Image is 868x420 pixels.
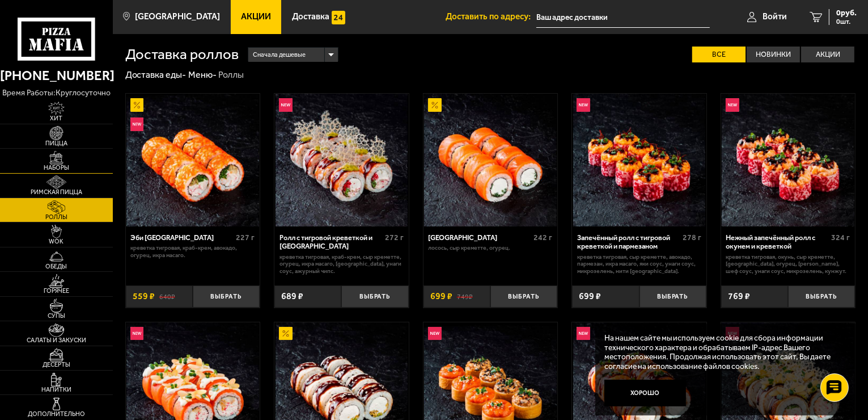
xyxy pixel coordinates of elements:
a: НовинкаЗапечённый ролл с тигровой креветкой и пармезаном [572,94,706,226]
button: Выбрать [640,285,706,308]
img: Акционный [279,327,293,341]
label: Акции [801,47,854,63]
label: Все [692,47,746,63]
button: Выбрать [193,285,260,308]
img: Акционный [428,98,442,112]
span: 0 руб. [836,9,857,17]
div: Запечённый ролл с тигровой креветкой и пармезаном [577,233,680,251]
h1: Доставка роллов [125,47,239,62]
img: Запечённый ролл с тигровой креветкой и пармезаном [573,94,706,226]
span: 324 г [832,233,850,242]
label: Новинки [747,47,800,63]
div: [GEOGRAPHIC_DATA] [428,233,531,242]
a: АкционныйНовинкаЭби Калифорния [126,94,260,226]
div: Роллы [218,69,244,81]
img: Новинка [577,327,590,341]
a: Меню- [188,69,217,80]
span: [GEOGRAPHIC_DATA] [135,12,220,21]
img: Акционный [130,98,144,112]
a: Доставка еды- [125,69,187,80]
span: Доставка [292,12,329,21]
button: Хорошо [604,380,686,407]
span: Акции [241,12,271,21]
p: креветка тигровая, окунь, Сыр креметте, [GEOGRAPHIC_DATA], огурец, [PERSON_NAME], шеф соус, унаги... [726,254,850,275]
span: 0 шт. [836,18,857,25]
span: 559 ₽ [133,292,155,301]
input: Ваш адрес доставки [536,7,710,28]
img: Новинка [279,98,293,112]
span: Доставить по адресу: [446,12,536,21]
button: Выбрать [490,285,557,308]
p: креветка тигровая, краб-крем, Сыр креметте, огурец, икра масаго, [GEOGRAPHIC_DATA], унаги соус, а... [280,254,404,275]
span: Сначала дешевые [253,47,306,64]
img: Новинка [130,327,144,341]
span: 689 ₽ [281,292,303,301]
img: Ролл с тигровой креветкой и Гуакамоле [276,94,408,226]
span: 242 г [534,233,553,242]
div: Ролл с тигровой креветкой и [GEOGRAPHIC_DATA] [280,233,382,251]
img: Новинка [130,117,144,131]
span: 699 ₽ [579,292,601,301]
s: 749 ₽ [457,292,473,301]
a: НовинкаРолл с тигровой креветкой и Гуакамоле [274,94,409,226]
div: Эби [GEOGRAPHIC_DATA] [130,233,233,242]
button: Выбрать [788,285,855,308]
img: Новинка [428,327,442,341]
img: Новинка [577,98,590,112]
p: лосось, Сыр креметте, огурец. [428,245,552,252]
img: Нежный запечённый ролл с окунем и креветкой [722,94,854,226]
span: Войти [763,12,787,21]
img: Эби Калифорния [126,94,259,226]
img: 15daf4d41897b9f0e9f617042186c801.svg [332,11,345,24]
img: Новинка [726,98,739,112]
a: АкционныйФиладельфия [424,94,558,226]
span: 227 г [236,233,255,242]
span: 769 ₽ [728,292,750,301]
p: На нашем сайте мы используем cookie для сбора информации технического характера и обрабатываем IP... [604,333,840,371]
s: 640 ₽ [159,292,175,301]
span: 699 ₽ [430,292,452,301]
button: Выбрать [341,285,408,308]
img: Филадельфия [424,94,557,226]
p: креветка тигровая, Сыр креметте, авокадо, пармезан, икра масаго, яки соус, унаги соус, микрозелен... [577,254,701,275]
span: 278 г [683,233,701,242]
div: Нежный запечённый ролл с окунем и креветкой [726,233,828,251]
a: НовинкаНежный запечённый ролл с окунем и креветкой [721,94,856,226]
p: креветка тигровая, краб-крем, авокадо, огурец, икра масаго. [130,245,255,259]
span: 272 г [385,233,404,242]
